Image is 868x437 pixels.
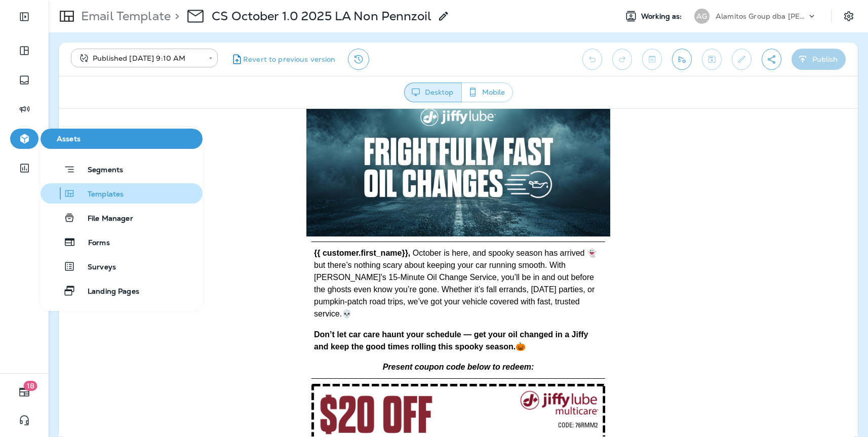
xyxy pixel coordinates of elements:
[243,55,336,64] span: Revert to previous version
[840,7,858,25] button: Settings
[253,275,546,397] img: Coupon
[324,254,476,262] span: Present coupon code below to redeem:
[41,232,203,252] button: Forms
[77,9,171,24] p: Email Template
[75,214,133,224] span: File Manager
[41,129,203,149] button: Assets
[41,256,203,276] button: Surveys
[461,83,513,102] button: Mobile
[255,221,529,242] strong: Don’t let car care haunt your schedule — get your oil changed in a Jiffy and keep the good times ...
[75,190,124,200] span: Templates
[716,12,807,20] p: Alamitos Group dba [PERSON_NAME]
[75,287,139,297] span: Landing Pages
[348,49,369,70] button: View Changelog
[762,49,781,70] button: Create a Shareable Preview Link
[41,208,203,228] button: File Manager
[404,83,462,102] button: Desktop
[24,381,37,391] span: 18
[75,263,116,272] span: Surveys
[672,49,692,70] button: Send test email
[41,183,203,204] button: Templates
[694,9,709,24] div: AG
[41,159,203,179] button: Segments
[75,166,123,176] span: Segments
[10,7,38,27] button: Expand Sidebar
[171,9,179,24] p: >
[78,53,202,63] div: Published [DATE] 9:10 AM
[41,281,203,301] button: Landing Pages
[76,239,110,248] span: Forms
[212,9,431,24] p: CS October 1.0 2025 LA Non Pennzoil
[255,140,351,148] strong: {{ customer.first_name}},
[255,140,538,209] span: October is here, and spooky season has arrived 👻 but there’s nothing scary about keeping your car...
[641,12,684,21] span: Working as:
[45,135,199,143] span: Assets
